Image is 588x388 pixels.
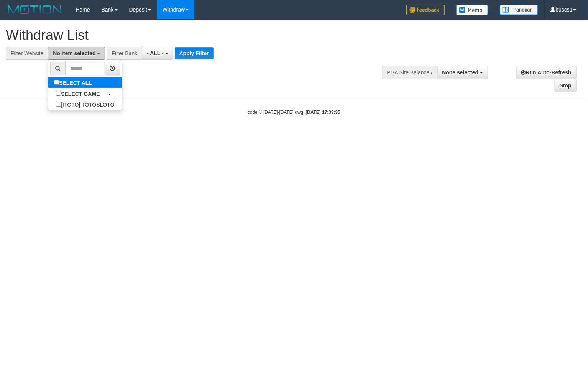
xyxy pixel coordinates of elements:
[61,91,100,97] b: SELECT GAME
[48,99,122,110] label: [ITOTO] TOTOSLOTO
[406,5,445,15] img: Feedback.jpg
[456,5,488,15] img: Button%20Memo.svg
[48,77,100,88] label: SELECT ALL
[54,80,59,85] input: SELECT ALL
[147,50,164,56] span: - ALL -
[48,47,105,60] button: No item selected
[6,4,64,15] img: MOTION_logo.png
[248,110,340,115] small: code © [DATE]-[DATE] dwg |
[500,5,538,15] img: panduan.png
[382,66,437,79] div: PGA Site Balance /
[107,47,142,60] div: Filter Bank
[437,66,488,79] button: None selected
[48,88,122,99] a: SELECT GAME
[53,50,95,56] span: No item selected
[442,69,479,76] span: None selected
[516,66,577,79] a: Run Auto-Refresh
[6,28,384,43] h1: Withdraw List
[306,110,340,115] strong: [DATE] 17:33:35
[175,47,214,59] button: Apply Filter
[555,79,577,92] a: Stop
[142,47,173,60] button: - ALL -
[6,47,48,60] div: Filter Website
[56,91,61,96] input: SELECT GAME
[56,102,61,107] input: [ITOTO] TOTOSLOTO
